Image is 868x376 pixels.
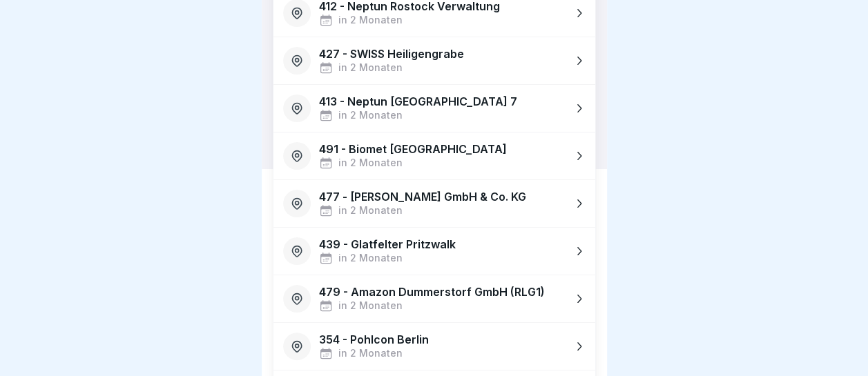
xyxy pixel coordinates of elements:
p: 479 - Amazon Dummerstorf GmbH (RLG1) [319,286,545,299]
p: 439 - Glatfelter Pritzwalk [319,238,456,251]
p: 354 - Pohlcon Berlin [319,333,429,346]
p: in 2 Monaten [338,253,403,264]
p: 491 - Biomet [GEOGRAPHIC_DATA] [319,143,507,156]
p: in 2 Monaten [338,300,403,312]
p: 413 - Neptun [GEOGRAPHIC_DATA] 7 [319,95,517,108]
p: in 2 Monaten [338,14,403,26]
p: in 2 Monaten [338,62,403,74]
p: 477 - [PERSON_NAME] GmbH & Co. KG [319,190,526,204]
p: in 2 Monaten [338,205,403,217]
p: 427 - SWISS Heiligengrabe [319,48,464,61]
p: in 2 Monaten [338,157,403,169]
p: in 2 Monaten [338,110,403,121]
p: in 2 Monaten [338,348,403,359]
